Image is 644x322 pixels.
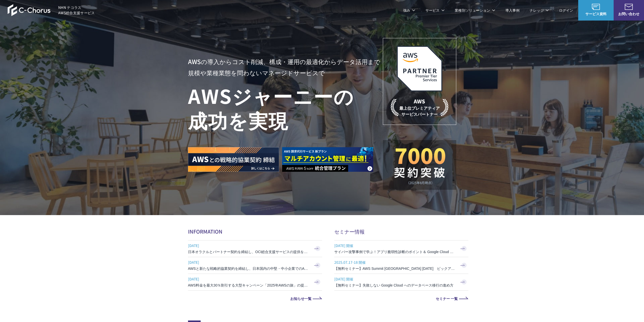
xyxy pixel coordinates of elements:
h3: AWSと新たな戦略的協業契約を締結し、日本国内の中堅・中小企業でのAWS活用を加速 [188,266,309,271]
img: AWSとの戦略的協業契約 締結 [188,147,279,172]
a: AWS総合支援サービス C-Chorus NHN テコラスAWS総合支援サービス [8,4,95,16]
h3: AWS料金を最大30％割引する大型キャンペーン「2025年AWSの旅」の提供を開始 [188,283,309,288]
span: 2025.07.17-18 開催 [334,258,456,266]
img: AWS総合支援サービス C-Chorus サービス資料 [592,4,600,10]
a: 導入事例 [505,8,520,13]
a: 2025.07.17-18 開催 【無料セミナー】AWS Summit [GEOGRAPHIC_DATA] [DATE] ピックアップセッション [334,257,468,274]
h3: 日本オラクルとパートナー契約を締結し、OCI総合支援サービスの提供を開始 [188,249,309,254]
span: [DATE] 開催 [334,275,456,283]
p: 最上位プレミアティア サービスパートナー [391,98,448,117]
a: お知らせ一覧 [188,297,322,300]
h1: AWS ジャーニーの 成功を実現 [188,83,383,132]
span: お問い合わせ [614,11,644,16]
span: NHN テコラス AWS総合支援サービス [58,5,95,15]
span: [DATE] [188,242,309,249]
span: [DATE] [188,258,309,266]
span: [DATE] 開催 [334,242,456,249]
img: お問い合わせ [625,4,633,10]
p: ナレッジ [530,8,549,13]
a: [DATE] AWS料金を最大30％割引する大型キャンペーン「2025年AWSの旅」の提供を開始 [188,274,322,290]
span: サービス資料 [578,11,614,16]
h2: セミナー情報 [334,228,468,235]
p: 業種別ソリューション [455,8,495,13]
p: 強み [403,8,415,13]
img: AWSプレミアティアサービスパートナー [397,46,442,91]
p: サービス [425,8,445,13]
h3: サイバー攻撃事例で学ぶ！アプリ脆弱性診断のポイント＆ Google Cloud セキュリティ対策 [334,249,456,254]
p: AWSの導入からコスト削減、 構成・運用の最適化からデータ活用まで 規模や業種業態を問わない マネージドサービスで [188,56,383,78]
a: [DATE] 開催 【無料セミナー】失敗しない Google Cloud へのデータベース移行の進め方 [334,274,468,290]
a: [DATE] 日本オラクルとパートナー契約を締結し、OCI総合支援サービスの提供を開始 [188,240,322,257]
em: AWS [414,98,425,105]
img: 契約件数 [393,148,446,185]
a: [DATE] 開催 サイバー攻撃事例で学ぶ！アプリ脆弱性診断のポイント＆ Google Cloud セキュリティ対策 [334,240,468,257]
h3: 【無料セミナー】AWS Summit [GEOGRAPHIC_DATA] [DATE] ピックアップセッション [334,266,456,271]
img: AWS請求代行サービス 統合管理プラン [282,147,373,172]
a: ログイン [559,8,573,13]
a: [DATE] AWSと新たな戦略的協業契約を締結し、日本国内の中堅・中小企業でのAWS活用を加速 [188,257,322,274]
h2: INFORMATION [188,228,322,235]
h3: 【無料セミナー】失敗しない Google Cloud へのデータベース移行の進め方 [334,283,456,288]
span: [DATE] [188,275,309,283]
a: セミナー 一覧 [334,297,468,300]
